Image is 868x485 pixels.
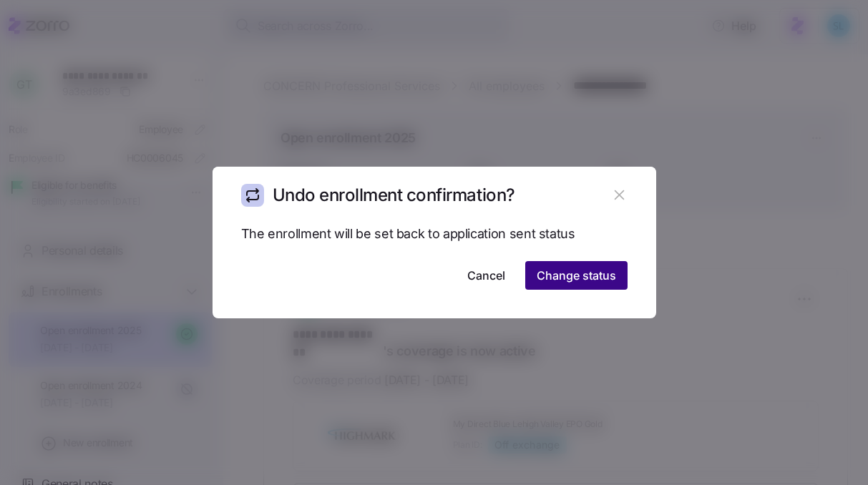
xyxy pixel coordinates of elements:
span: The enrollment will be set back to application sent status [241,224,575,245]
button: Cancel [456,261,517,290]
button: Change status [525,261,628,290]
span: Cancel [467,267,505,284]
h1: Undo enrollment confirmation? [273,184,515,206]
span: Change status [537,267,616,284]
